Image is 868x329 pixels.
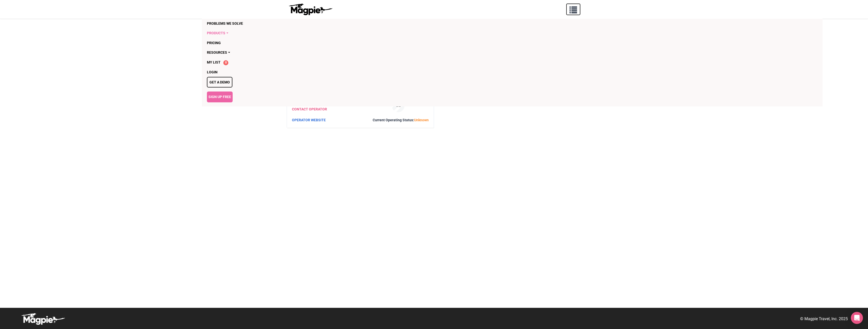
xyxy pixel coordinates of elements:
div: Current Operating Status: [373,117,429,123]
a: Get a demo [207,77,232,87]
a: Sign Up Free [207,92,233,102]
a: OPERATOR WEBSITE [292,118,326,122]
a: Resources [207,48,759,57]
img: logo-white-d94fa1abed81b67a048b3d0f0ab5b955.png [20,313,66,325]
span: Unknown [414,118,429,122]
a: Pricing [207,38,759,48]
span: 0 [223,60,228,65]
span: My List [207,60,221,64]
a: My List 0 [207,57,759,67]
div: Open Intercom Messenger [851,312,863,324]
a: Login [207,67,759,77]
a: CONTACT OPERATOR [292,107,327,111]
img: logo-ab69f6fb50320c5b225c76a69d11143b.png [288,3,333,15]
a: Problems we solve [207,19,759,28]
a: Products [207,28,759,38]
p: © Magpie Travel, Inc. 2025 [800,316,848,322]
